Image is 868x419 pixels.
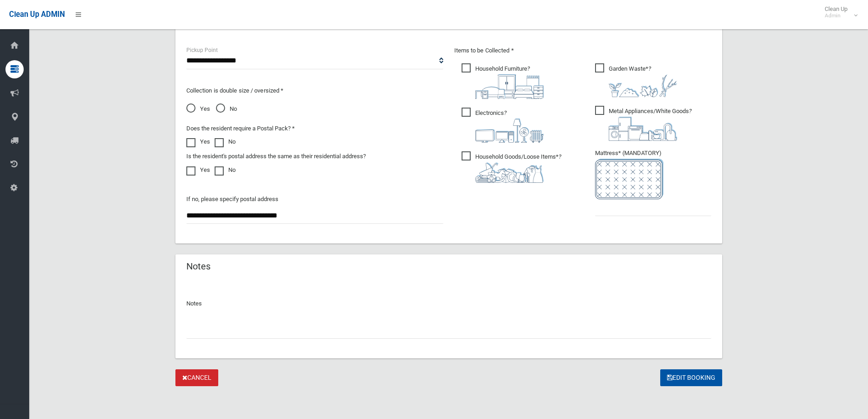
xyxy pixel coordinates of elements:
span: Clean Up [820,5,857,19]
span: Household Furniture [462,63,544,99]
span: Metal Appliances/White Goods [595,106,692,141]
label: Is the resident's postal address the same as their residential address? [186,151,366,162]
p: Collection is double size / oversized * [186,85,443,96]
label: Yes [186,165,210,176]
span: Garden Waste* [595,63,677,97]
img: b13cc3517677393f34c0a387616ef184.png [475,162,544,183]
i: ? [475,109,544,143]
i: ? [609,108,692,141]
label: No [215,165,236,176]
i: ? [475,65,544,99]
header: Notes [175,258,221,275]
span: No [216,103,237,114]
span: Yes [186,103,210,114]
small: Admin [825,12,847,19]
img: 4fd8a5c772b2c999c83690221e5242e0.png [609,74,677,97]
img: 36c1b0289cb1767239cdd3de9e694f19.png [609,117,677,141]
img: aa9efdbe659d29b613fca23ba79d85cb.png [475,74,544,99]
span: Clean Up ADMIN [9,10,65,19]
label: Yes [186,136,210,147]
img: e7408bece873d2c1783593a074e5cb2f.png [595,159,663,199]
label: If no, please specify postal address [186,194,278,205]
span: Mattress* (MANDATORY) [595,150,711,199]
a: Cancel [175,369,218,386]
span: Electronics [462,108,544,143]
span: Household Goods/Loose Items* [462,151,561,183]
i: ? [475,153,561,183]
i: ? [609,65,677,97]
p: Notes [186,298,711,309]
img: 394712a680b73dbc3d2a6a3a7ffe5a07.png [475,119,544,143]
button: Edit Booking [660,369,722,386]
label: Does the resident require a Postal Pack? * [186,123,295,134]
p: Items to be Collected * [454,45,711,56]
label: No [215,136,236,147]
